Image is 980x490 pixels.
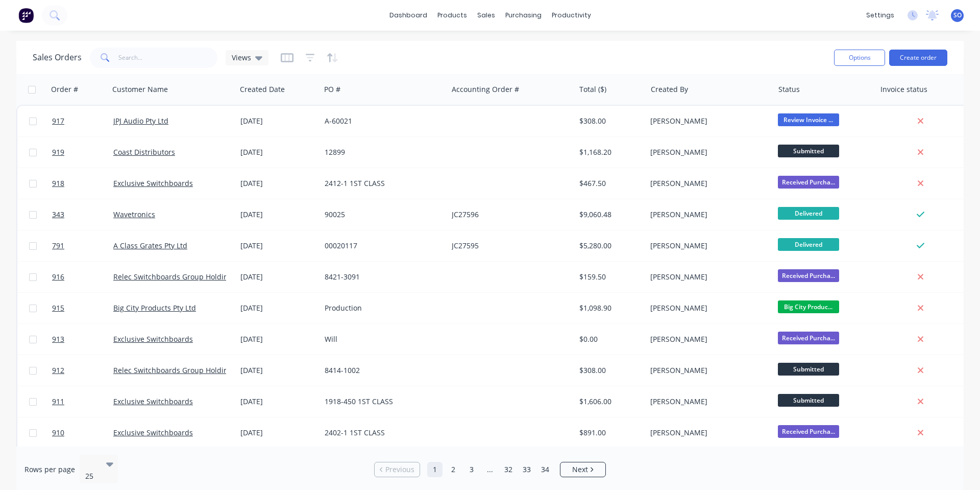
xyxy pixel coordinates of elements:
[778,145,839,157] span: Submitted
[446,462,461,477] a: Page 2
[113,241,187,250] a: A Class Grates Pty Ltd
[324,84,340,95] div: PO #
[650,178,764,189] div: [PERSON_NAME]
[240,84,285,95] div: Created Date
[778,207,839,220] span: Delivered
[560,464,605,475] a: Next page
[370,462,610,477] ul: Pagination
[52,355,113,386] a: 912
[52,230,113,261] a: 791
[52,116,64,126] span: 917
[650,365,764,376] div: [PERSON_NAME]
[325,303,438,313] div: Production
[113,178,193,188] a: Exclusive Switchboards
[52,272,64,282] span: 916
[385,464,414,475] span: Previous
[778,300,839,313] span: Big City Produc...
[651,84,688,95] div: Created By
[113,209,155,219] a: Wavetronics
[325,334,438,344] div: Will
[240,428,316,438] div: [DATE]
[579,428,639,438] div: $891.00
[427,462,443,477] a: Page 1 is your current page
[325,241,438,251] div: 00020117
[861,8,899,23] div: settings
[778,425,839,438] span: Received Purcha...
[537,462,553,477] a: Page 34
[113,396,193,406] a: Exclusive Switchboards
[240,365,316,376] div: [DATE]
[113,116,168,126] a: JPJ Audio Pty Ltd
[240,147,316,157] div: [DATE]
[778,176,839,189] span: Received Purcha...
[113,365,236,375] a: Relec Switchboards Group Holdings
[889,50,947,66] button: Create order
[113,303,196,313] a: Big City Products Pty Ltd
[325,116,438,126] div: A-60021
[52,293,113,323] a: 915
[579,272,639,282] div: $159.50
[650,209,764,220] div: [PERSON_NAME]
[778,363,839,376] span: Submitted
[579,396,639,407] div: $1,606.00
[52,168,113,199] a: 918
[547,8,596,23] div: productivity
[113,147,175,157] a: Coast Distributors
[52,334,64,344] span: 913
[112,84,168,95] div: Customer Name
[579,209,639,220] div: $9,060.48
[650,272,764,282] div: [PERSON_NAME]
[778,332,839,344] span: Received Purcha...
[579,116,639,126] div: $308.00
[650,334,764,344] div: [PERSON_NAME]
[579,147,639,157] div: $1,168.20
[650,303,764,313] div: [PERSON_NAME]
[85,471,97,481] div: 25
[52,209,64,220] span: 343
[452,209,565,220] div: JC27596
[325,147,438,157] div: 12899
[778,113,839,126] span: Review Invoice ...
[325,209,438,220] div: 90025
[240,209,316,220] div: [DATE]
[240,396,316,407] div: [DATE]
[579,365,639,376] div: $308.00
[778,84,800,95] div: Status
[18,8,34,23] img: Factory
[52,137,113,168] a: 919
[52,303,64,313] span: 915
[325,396,438,407] div: 1918-450 1ST CLASS
[880,84,927,95] div: Invoice status
[579,84,606,95] div: Total ($)
[579,178,639,189] div: $467.50
[572,464,588,475] span: Next
[519,462,534,477] a: Page 33
[650,396,764,407] div: [PERSON_NAME]
[33,53,82,62] h1: Sales Orders
[52,365,64,376] span: 912
[650,116,764,126] div: [PERSON_NAME]
[118,48,218,68] input: Search...
[432,8,472,23] div: products
[834,50,885,66] button: Options
[240,334,316,344] div: [DATE]
[464,462,479,477] a: Page 3
[325,272,438,282] div: 8421-3091
[52,262,113,292] a: 916
[778,238,839,251] span: Delivered
[472,8,500,23] div: sales
[240,272,316,282] div: [DATE]
[240,178,316,189] div: [DATE]
[52,241,64,251] span: 791
[778,394,839,407] span: Submitted
[325,365,438,376] div: 8414-1002
[240,303,316,313] div: [DATE]
[501,462,516,477] a: Page 32
[52,428,64,438] span: 910
[778,269,839,282] span: Received Purcha...
[113,272,236,282] a: Relec Switchboards Group Holdings
[482,462,498,477] a: Jump forward
[52,396,64,407] span: 911
[240,241,316,251] div: [DATE]
[51,84,78,95] div: Order #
